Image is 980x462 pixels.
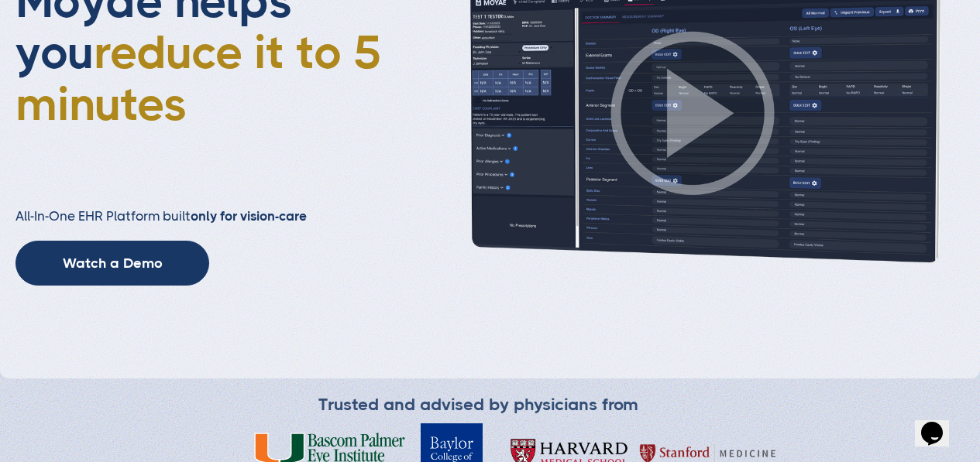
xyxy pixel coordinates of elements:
a: Watch a Demo [15,241,209,286]
span: reduce it to 5 minutes [15,26,381,130]
h2: All-In-One EHR Platform built [15,208,386,225]
div: Trusted and advised by physicians from [318,394,638,416]
iframe: chat widget [915,400,965,447]
strong: only for vision-care [191,208,307,224]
